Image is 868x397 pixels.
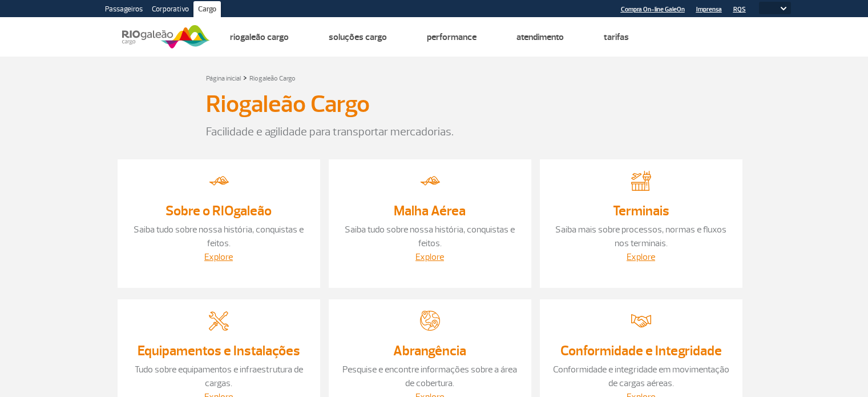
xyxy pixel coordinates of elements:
a: Imprensa [696,6,722,13]
h3: Riogaleão Cargo [206,90,370,119]
a: Riogaleão Cargo [230,31,289,43]
a: Saiba mais sobre processos, normas e fluxos nos terminais. [555,224,726,249]
a: Abrangência [393,342,466,359]
a: RQS [733,6,746,13]
a: Soluções Cargo [329,31,387,43]
a: Conformidade e integridade em movimentação de cargas aéreas. [553,364,729,389]
a: Explore [415,251,444,263]
a: Cargo [193,1,221,19]
a: Passageiros [100,1,147,19]
p: Facilidade e agilidade para transportar mercadorias. [206,123,663,141]
a: > [243,71,247,84]
a: Riogaleão Cargo [249,74,296,83]
a: Conformidade e Integridade [560,342,722,359]
a: Atendimento [516,31,564,43]
a: Pesquise e encontre informações sobre a área de cobertura. [342,364,517,389]
a: Saiba tudo sobre nossa história, conquistas e feitos. [134,224,304,249]
a: Explore [627,251,655,263]
a: Sobre o RIOgaleão [165,202,272,219]
a: Equipamentos e Instalações [138,342,300,359]
a: Tarifas [604,31,629,43]
a: Performance [427,31,477,43]
a: Saiba tudo sobre nossa história, conquistas e feitos. [345,224,515,249]
a: Terminais [613,202,669,219]
a: Corporativo [147,1,193,19]
a: Tudo sobre equipamentos e infraestrutura de cargas. [135,364,303,389]
a: Malha Aérea [394,202,466,219]
a: Página inicial [206,74,241,83]
a: Compra On-line GaleOn [621,6,685,13]
a: Explore [204,251,233,263]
